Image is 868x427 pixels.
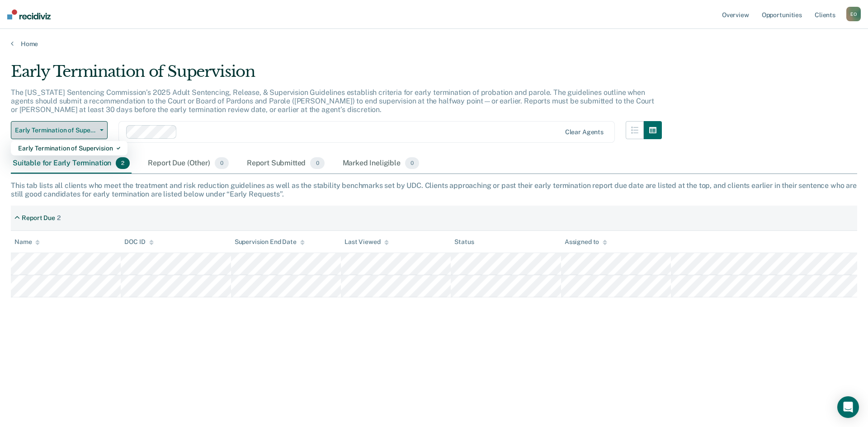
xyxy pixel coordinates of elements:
[18,141,120,155] div: Early Termination of Supervision
[215,157,229,169] span: 0
[57,214,61,222] div: 2
[11,40,857,48] a: Home
[11,211,64,225] div: Report Due2
[344,238,388,246] div: Last Viewed
[454,238,474,246] div: Status
[405,157,419,169] span: 0
[837,396,859,418] div: Open Intercom Messenger
[22,214,55,222] div: Report Due
[11,62,662,88] div: Early Termination of Supervision
[116,157,130,169] span: 2
[565,238,607,246] div: Assigned to
[15,127,96,134] span: Early Termination of Supervision
[7,9,51,19] img: Recidiviz
[11,88,654,114] p: The [US_STATE] Sentencing Commission’s 2025 Adult Sentencing, Release, & Supervision Guidelines e...
[14,238,40,246] div: Name
[11,154,132,174] div: Suitable for Early Termination2
[146,154,230,174] div: Report Due (Other)0
[235,238,305,246] div: Supervision End Date
[124,238,153,246] div: DOC ID
[341,154,421,174] div: Marked Ineligible0
[11,181,857,198] div: This tab lists all clients who meet the treatment and risk reduction guidelines as well as the st...
[11,121,108,139] button: Early Termination of Supervision
[846,7,861,21] button: EO
[846,7,861,21] div: E O
[310,157,324,169] span: 0
[245,154,326,174] div: Report Submitted0
[565,128,604,136] div: Clear agents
